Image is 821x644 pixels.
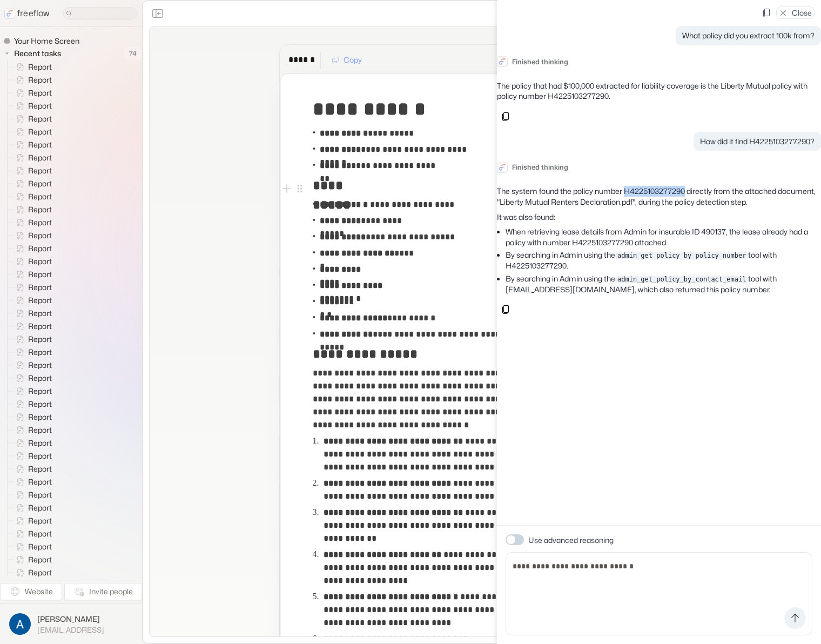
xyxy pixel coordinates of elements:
a: Report [8,527,56,540]
span: Report [26,464,55,474]
span: Report [26,75,55,85]
span: Report [26,165,55,176]
span: Report [26,178,55,189]
span: Report [26,399,55,410]
span: Report [26,347,55,358]
span: Report [26,541,55,552]
a: Report [8,307,56,320]
button: Close the sidebar [149,5,166,22]
p: The policy that had $100,000 extracted for liability coverage is the Liberty Mutual policy with p... [497,81,821,102]
span: Report [26,217,55,228]
a: Report [8,73,56,86]
p: Finished thinking [512,56,568,68]
a: Report [8,190,56,203]
a: Report [8,294,56,307]
span: Recent tasks [12,48,64,59]
span: Report [26,489,55,500]
a: Report [8,333,56,346]
a: Report [8,450,56,462]
span: Report [26,451,55,461]
span: Report [26,204,55,215]
a: Report [8,164,56,177]
span: Report [26,295,55,306]
a: Report [8,320,56,333]
span: Report [26,438,55,448]
a: Report [8,242,56,255]
span: Report [26,528,55,539]
button: Copy message [497,108,514,125]
a: Report [8,203,56,216]
span: Report [26,243,55,254]
a: Report [8,61,56,73]
p: What policy did you extract 100k from? [682,30,815,41]
li: By searching in Admin using the tool with [EMAIL_ADDRESS][DOMAIN_NAME], which also returned this ... [506,273,821,294]
a: Report [8,255,56,268]
a: Report [8,398,56,411]
a: Report [8,424,56,437]
a: Report [8,112,56,125]
button: [PERSON_NAME][EMAIL_ADDRESS] [6,611,136,638]
span: Report [26,308,55,319]
a: Report [8,462,56,475]
span: Report [26,554,55,565]
a: Report [8,501,56,514]
span: Report [26,502,55,513]
span: Your Home Screen [12,36,83,46]
span: Report [26,282,55,293]
p: The system found the policy number H4225103277290 directly from the attached document, "Liberty M... [497,186,821,207]
a: Report [8,553,56,566]
code: admin_get_policy_by_policy_number [615,252,748,259]
a: Report [8,138,56,151]
span: Report [26,321,55,332]
button: Recent tasks [3,47,65,60]
a: Report [8,514,56,527]
span: Report [26,88,55,98]
span: Report [26,62,55,72]
a: Report [8,125,56,138]
a: Report [8,99,56,112]
a: Your Home Screen [3,36,84,46]
button: Copy [325,51,368,69]
span: Report [26,100,55,111]
span: Report [26,477,55,487]
li: When retrieving lease details from Admin for insurable ID 490137, the lease already had a policy ... [506,226,821,247]
span: Report [26,515,55,526]
a: Report [8,229,56,242]
span: Report [26,425,55,435]
span: Report [26,152,55,163]
a: Report [8,372,56,385]
button: Copy message [497,301,514,318]
li: By searching in Admin using the tool with H4225103277290. [506,250,821,271]
a: Report [8,488,56,501]
span: Report [26,269,55,280]
a: Report [8,177,56,190]
button: Add block [280,182,293,195]
span: Report [26,360,55,371]
span: Report [26,386,55,397]
a: Report [8,540,56,553]
a: Report [8,359,56,372]
button: Send message [784,607,806,629]
p: freeflow [17,7,50,20]
span: Report [26,567,55,578]
code: admin_get_policy_by_contact_email [615,276,748,283]
span: Report [26,139,55,150]
span: 74 [124,46,142,61]
a: Report [8,566,56,579]
span: Report [26,256,55,267]
p: Finished thinking [512,162,568,173]
p: Use advanced reasoning [528,534,614,546]
span: Report [26,126,55,137]
a: freeflow [4,7,50,20]
span: Report [26,113,55,124]
a: Report [8,475,56,488]
a: Report [8,346,56,359]
span: Report [26,412,55,422]
span: Report [26,191,55,202]
a: Report [8,216,56,229]
p: How did it find H4225103277290? [700,136,815,147]
a: Report [8,268,56,281]
a: Report [8,411,56,424]
button: Invite people [64,583,142,600]
span: [PERSON_NAME] [37,614,104,625]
